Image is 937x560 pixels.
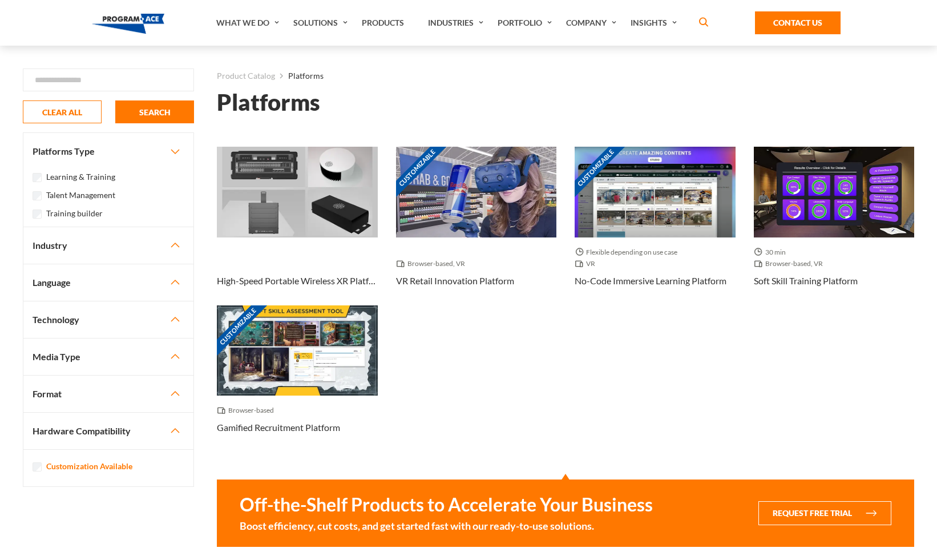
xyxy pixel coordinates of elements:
span: Flexible depending on use case [575,247,682,258]
h3: No-code Immersive Learning Platform [575,274,726,288]
small: Boost efficiency, cut costs, and get started fast with our ready-to-use solutions. [240,518,653,533]
label: Talent Management [46,189,115,202]
a: Customizable Thumbnail - Gamified recruitment platform Browser-based Gamified recruitment platform [217,305,378,452]
button: Media Type [23,339,193,375]
span: VR [575,258,600,269]
button: Technology [23,301,193,338]
a: Thumbnail - High-Speed Portable Wireless XR Platform High-Speed Portable Wireless XR Platform [217,147,378,305]
label: Learning & Training [46,171,115,183]
button: Request Free Trial [758,501,891,525]
a: Contact Us [755,11,841,34]
img: Program-Ace [92,14,164,34]
strong: Off-the-Shelf Products to Accelerate Your Business [240,493,653,516]
h3: High-Speed Portable Wireless XR Platform [217,274,378,288]
button: Platforms Type [23,133,193,170]
button: CLEAR ALL [23,100,102,123]
input: Learning & Training [33,173,42,182]
label: Training builder [46,207,103,220]
input: Customization Available [33,462,42,472]
input: Talent Management [33,191,42,200]
span: Browser-based [217,405,278,416]
h3: Soft skill training platform [754,274,858,288]
li: Platforms [275,69,324,83]
a: Customizable Thumbnail - VR Retail Innovation Platform Browser-based, VR VR Retail Innovation Pla... [396,147,557,305]
span: Browser-based, VR [754,258,827,269]
a: Thumbnail - Soft skill training platform 30 min Browser-based, VR Soft skill training platform [754,147,915,305]
span: Browser-based, VR [396,258,470,269]
span: 30 min [754,247,790,258]
a: Customizable Thumbnail - No-code Immersive Learning Platform Flexible depending on use case VR No... [575,147,736,305]
h1: Platforms [217,92,320,112]
button: Hardware Compatibility [23,413,193,449]
nav: breadcrumb [217,69,914,83]
label: Customization Available [46,460,132,473]
button: Format [23,376,193,412]
h3: VR Retail Innovation Platform [396,274,514,288]
a: Product Catalog [217,69,275,83]
button: Language [23,264,193,301]
button: Industry [23,227,193,264]
input: Training builder [33,210,42,219]
h3: Gamified recruitment platform [217,421,340,434]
